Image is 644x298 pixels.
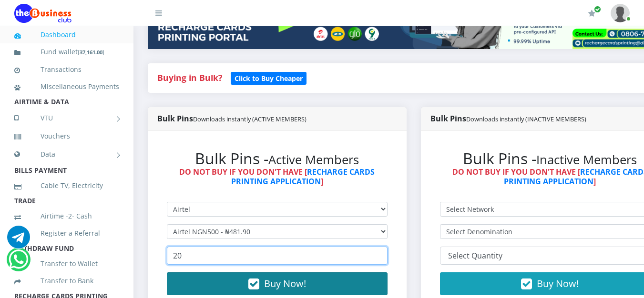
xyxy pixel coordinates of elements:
a: Airtime -2- Cash [14,205,119,227]
h2: Bulk Pins - [167,149,388,168]
a: Register a Referral [14,222,119,244]
a: Miscellaneous Payments [14,76,119,98]
strong: Bulk Pins [430,113,586,124]
a: Data [14,142,119,166]
i: Renew/Upgrade Subscription [588,10,595,17]
span: Renew/Upgrade Subscription [594,6,601,13]
small: Downloads instantly (INACTIVE MEMBERS) [466,115,586,123]
b: 37,161.00 [80,49,102,56]
a: Transfer to Wallet [14,253,119,275]
small: Downloads instantly (ACTIVE MEMBERS) [193,115,307,123]
button: Buy Now! [167,272,388,295]
a: Transfer to Bank [14,270,119,292]
a: VTU [14,106,119,130]
img: User [611,4,630,22]
a: Fund wallet[37,161.00] [14,41,119,63]
a: Chat for support [7,233,30,248]
small: Inactive Members [536,151,637,168]
a: Cable TV, Electricity [14,175,119,197]
small: [ ] [78,49,104,56]
input: Enter Quantity [167,247,388,265]
img: Logo [14,4,72,23]
small: Active Members [268,151,359,168]
b: Click to Buy Cheaper [235,74,303,83]
strong: Buying in Bulk? [157,72,222,83]
a: Click to Buy Cheaper [231,72,307,83]
a: Transactions [14,59,119,80]
span: Buy Now! [264,277,306,290]
a: Dashboard [14,24,119,46]
strong: DO NOT BUY IF YOU DON'T HAVE [ ] [179,167,375,186]
span: Buy Now! [537,277,579,290]
a: Chat for support [9,255,28,271]
strong: Bulk Pins [157,113,307,124]
a: RECHARGE CARDS PRINTING APPLICATION [231,167,375,186]
a: Vouchers [14,125,119,147]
